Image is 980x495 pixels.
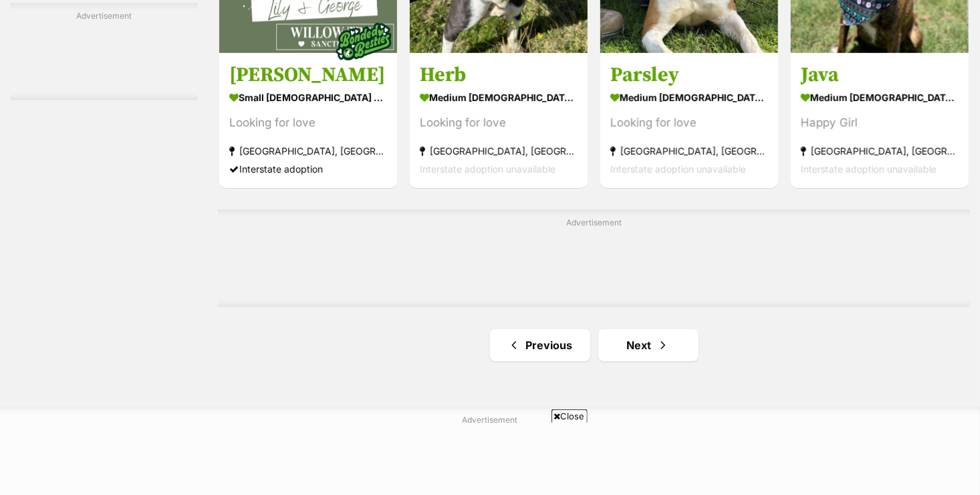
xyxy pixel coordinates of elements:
iframe: Advertisement [247,428,733,488]
div: Looking for love [420,114,578,132]
a: Parsley medium [DEMOGRAPHIC_DATA] Dog Looking for love [GEOGRAPHIC_DATA], [GEOGRAPHIC_DATA] Inter... [600,52,778,188]
strong: medium [DEMOGRAPHIC_DATA] Dog [801,88,959,107]
div: Looking for love [610,114,768,132]
strong: small [DEMOGRAPHIC_DATA] Dog [229,88,387,107]
span: Interstate adoption unavailable [420,163,556,175]
strong: [GEOGRAPHIC_DATA], [GEOGRAPHIC_DATA] [610,142,768,160]
span: Close [552,409,588,423]
a: [PERSON_NAME] small [DEMOGRAPHIC_DATA] Dog Looking for love [GEOGRAPHIC_DATA], [GEOGRAPHIC_DATA] ... [219,52,397,188]
a: Java medium [DEMOGRAPHIC_DATA] Dog Happy Girl [GEOGRAPHIC_DATA], [GEOGRAPHIC_DATA] Interstate ado... [791,52,969,188]
nav: Pagination [218,329,970,361]
div: Advertisement [10,3,198,101]
span: Interstate adoption unavailable [801,163,937,175]
a: Previous page [490,329,590,361]
strong: [GEOGRAPHIC_DATA], [GEOGRAPHIC_DATA] [420,142,578,160]
div: Happy Girl [801,114,959,132]
strong: medium [DEMOGRAPHIC_DATA] Dog [610,88,768,107]
h3: Herb [420,62,578,88]
img: bonded besties [330,8,397,75]
div: Advertisement [218,209,970,307]
span: Interstate adoption unavailable [610,163,746,175]
strong: [GEOGRAPHIC_DATA], [GEOGRAPHIC_DATA] [229,142,387,160]
strong: medium [DEMOGRAPHIC_DATA] Dog [420,88,578,107]
div: Looking for love [229,114,387,132]
div: Interstate adoption [229,160,387,178]
h3: Java [801,62,959,88]
a: Next page [598,329,699,361]
h3: Parsley [610,62,768,88]
a: Herb medium [DEMOGRAPHIC_DATA] Dog Looking for love [GEOGRAPHIC_DATA], [GEOGRAPHIC_DATA] Intersta... [410,52,588,188]
strong: [GEOGRAPHIC_DATA], [GEOGRAPHIC_DATA] [801,142,959,160]
h3: [PERSON_NAME] [229,62,387,88]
